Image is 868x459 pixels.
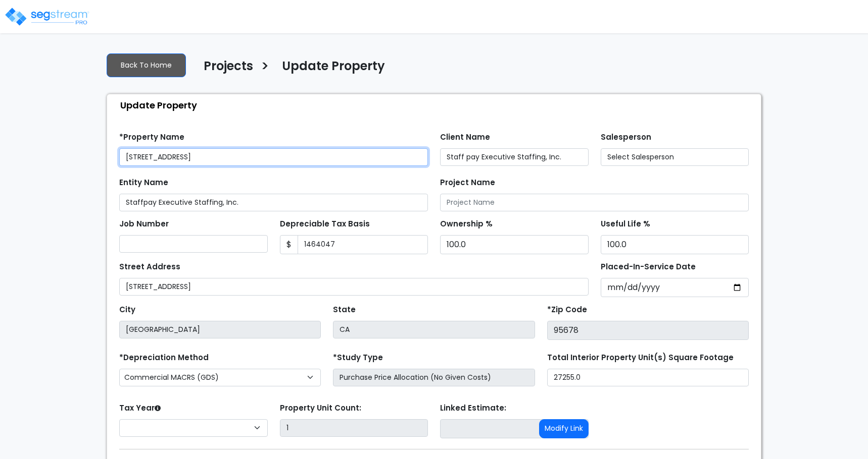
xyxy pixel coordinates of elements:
a: Update Property [274,59,385,80]
input: Depreciation [601,235,749,254]
input: Client Name [440,148,589,166]
label: Useful Life % [601,218,650,230]
label: *Property Name [119,132,184,143]
label: *Depreciation Method [119,352,209,364]
button: Modify Link [539,419,589,438]
label: Salesperson [601,132,651,143]
label: Entity Name [119,177,168,189]
label: *Zip Code [547,304,587,316]
span: $ [280,235,298,254]
input: Zip Code [547,321,749,340]
h4: Update Property [282,59,385,76]
label: City [119,304,135,316]
label: Depreciable Tax Basis [280,218,370,230]
h4: Projects [204,59,253,76]
h3: > [261,58,269,78]
label: Total Interior Property Unit(s) Square Footage [547,352,734,364]
label: Project Name [440,177,495,189]
label: Street Address [119,261,180,273]
label: Placed-In-Service Date [601,261,696,273]
input: Entity Name [119,194,428,211]
div: Update Property [112,94,761,116]
input: Building Count [280,419,428,437]
a: Projects [196,59,253,80]
label: *Study Type [333,352,383,364]
label: Ownership % [440,218,493,230]
input: Street Address [119,278,589,296]
label: Job Number [119,218,169,230]
input: 0.00 [298,235,428,254]
input: Ownership [440,235,589,254]
label: Linked Estimate: [440,403,506,414]
input: Property Name [119,148,428,166]
a: Back To Home [107,53,186,77]
input: Project Name [440,194,749,211]
label: Tax Year [119,403,161,414]
img: logo_pro_r.png [4,7,90,27]
label: Property Unit Count: [280,403,361,414]
input: total square foot [547,369,749,386]
label: State [333,304,356,316]
label: Client Name [440,132,490,143]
